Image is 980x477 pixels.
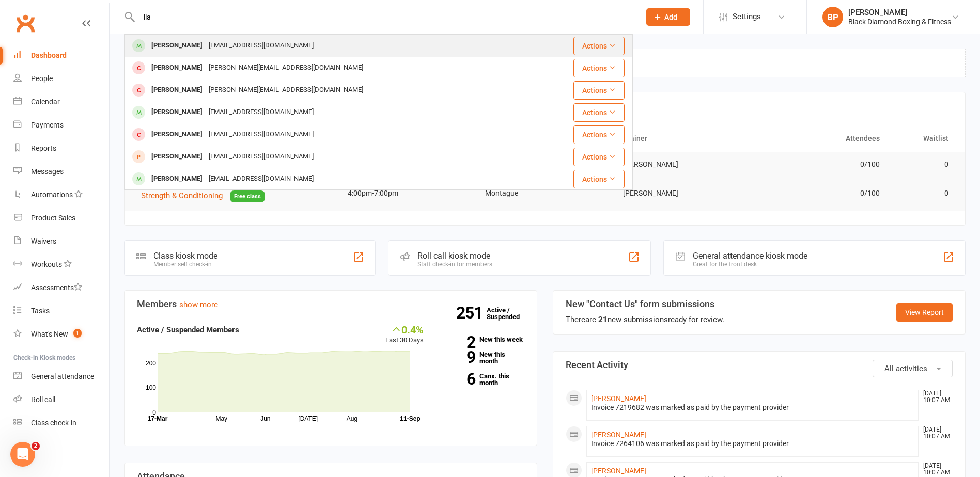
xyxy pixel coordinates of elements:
div: [PERSON_NAME][EMAIL_ADDRESS][DOMAIN_NAME] [206,60,366,75]
div: [PERSON_NAME] [148,105,206,120]
span: 2 [32,442,40,450]
div: Waivers [31,237,56,245]
a: Class kiosk mode [13,411,109,435]
div: [PERSON_NAME][EMAIL_ADDRESS][DOMAIN_NAME] [206,83,366,98]
h3: Members [137,299,524,309]
span: 1 [73,329,82,338]
a: Messages [13,160,109,183]
iframe: Intercom live chat [10,442,35,467]
a: General attendance kiosk mode [13,365,109,388]
div: [EMAIL_ADDRESS][DOMAIN_NAME] [206,171,317,186]
strong: 21 [598,315,608,324]
div: [EMAIL_ADDRESS][DOMAIN_NAME] [206,105,317,120]
div: Calendar [31,98,60,106]
div: Assessments [31,283,82,292]
a: 9New this month [439,351,524,364]
a: Calendar [13,90,109,114]
td: [PERSON_NAME] [614,181,751,205]
a: show more [179,300,218,309]
a: Payments [13,114,109,137]
a: 251Active / Suspended [487,299,532,328]
div: Messages [31,167,64,176]
div: Staff check-in for members [417,261,492,268]
span: All activities [884,364,927,373]
button: Strength & ConditioningFree class [141,189,265,202]
div: BP [822,7,843,27]
div: What's New [31,330,68,338]
div: Payments [31,121,64,129]
td: 4:00pm-7:00pm [338,181,476,205]
strong: 6 [439,371,475,387]
td: 0/100 [751,181,889,205]
div: There are new submissions ready for review. [566,313,724,326]
div: [PERSON_NAME] [148,171,206,186]
time: [DATE] 10:07 AM [918,426,952,440]
a: Roll call [13,388,109,411]
button: Actions [573,59,625,77]
h3: New "Contact Us" form submissions [566,299,724,309]
td: 0 [889,181,958,205]
div: Last 30 Days [385,324,424,346]
div: [EMAIL_ADDRESS][DOMAIN_NAME] [206,127,317,142]
input: Search... [136,10,633,24]
div: [PERSON_NAME] [148,38,206,53]
button: Actions [573,148,625,166]
a: Workouts [13,253,109,276]
a: Waivers [13,230,109,253]
td: 0/100 [751,152,889,177]
div: [PERSON_NAME] [148,83,206,98]
div: Automations [31,190,73,199]
a: [PERSON_NAME] [591,431,646,439]
button: Add [646,8,690,26]
strong: 2 [439,335,475,350]
div: Roll call kiosk mode [417,251,492,261]
a: Automations [13,183,109,206]
span: Strength & Conditioning [141,191,223,200]
div: Class check-in [31,419,76,427]
strong: Active / Suspended Members [137,325,239,335]
div: [PERSON_NAME] [848,8,951,17]
div: Dashboard [31,51,67,59]
td: [PERSON_NAME] [614,152,751,177]
div: People [31,74,53,83]
div: Member self check-in [153,261,217,268]
td: 0 [889,152,958,177]
a: Reports [13,137,109,160]
div: 0.4% [385,324,424,335]
a: What's New1 [13,323,109,346]
button: Actions [573,81,625,100]
th: Attendees [751,125,889,152]
a: People [13,67,109,90]
div: Product Sales [31,214,75,222]
h3: Recent Activity [566,360,953,370]
time: [DATE] 10:07 AM [918,463,952,476]
div: Reports [31,144,56,152]
td: Montague [476,181,613,205]
div: Roll call [31,395,55,404]
span: Settings [733,5,761,28]
a: 6Canx. this month [439,373,524,386]
span: Add [664,13,677,21]
button: Actions [573,170,625,188]
a: [PERSON_NAME] [591,394,646,403]
a: View Report [896,303,953,322]
a: [PERSON_NAME] [591,467,646,475]
a: Tasks [13,299,109,323]
a: Product Sales [13,206,109,230]
th: Trainer [614,125,751,152]
div: General attendance [31,372,94,380]
div: Workouts [31,260,62,268]
div: [EMAIL_ADDRESS][DOMAIN_NAME] [206,149,317,164]
div: [PERSON_NAME] [148,127,206,142]
div: Great for the front desk [693,261,807,268]
div: [PERSON_NAME] [148,149,206,164]
div: Black Diamond Boxing & Fitness [848,17,951,26]
button: Actions [573,103,625,122]
div: Invoice 7219682 was marked as paid by the payment provider [591,403,914,412]
span: Free class [230,190,265,202]
time: [DATE] 10:07 AM [918,390,952,404]
button: Actions [573,37,625,55]
button: All activities [873,360,953,377]
th: Waitlist [889,125,958,152]
a: Dashboard [13,44,109,67]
